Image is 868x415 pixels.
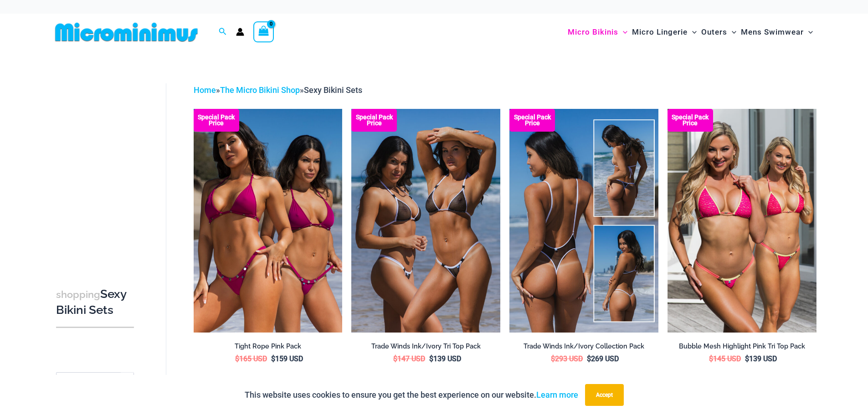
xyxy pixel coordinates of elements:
[630,18,699,46] a: Micro LingerieMenu ToggleMenu Toggle
[701,20,727,44] span: Outers
[194,85,362,95] span: » »
[51,22,201,42] img: MM SHOP LOGO FLAT
[727,20,736,44] span: Menu Toggle
[632,20,688,44] span: Micro Lingerie
[219,26,227,38] a: Search icon link
[194,342,343,354] a: Tight Rope Pink Pack
[56,287,134,318] h3: Sexy Bikini Sets
[618,20,627,44] span: Menu Toggle
[568,20,618,44] span: Micro Bikinis
[351,342,500,354] a: Trade Winds Ink/Ivory Tri Top Pack
[56,372,134,387] span: - Shop Fabric Type
[271,354,275,363] span: $
[688,20,697,44] span: Menu Toggle
[56,289,100,300] span: shopping
[56,373,134,387] span: - Shop Fabric Type
[194,109,343,332] a: Collection Pack F Collection Pack B (3)Collection Pack B (3)
[509,342,658,354] a: Trade Winds Ink/Ivory Collection Pack
[194,342,343,351] h2: Tight Rope Pink Pack
[393,354,425,363] bdi: 147 USD
[351,342,500,351] h2: Trade Winds Ink/Ivory Tri Top Pack
[741,20,804,44] span: Mens Swimwear
[587,354,591,363] span: $
[745,354,749,363] span: $
[509,109,658,332] img: Collection Pack b (1)
[585,384,624,406] button: Accept
[351,109,500,332] a: Top Bum Pack Top Bum Pack bTop Bum Pack b
[709,354,713,363] span: $
[351,114,397,126] b: Special Pack Price
[551,354,583,363] bdi: 293 USD
[587,354,619,363] bdi: 269 USD
[235,354,239,363] span: $
[509,114,555,126] b: Special Pack Price
[245,388,578,402] p: This website uses cookies to ensure you get the best experience on our website.
[745,354,777,363] bdi: 139 USD
[668,109,817,332] a: Tri Top Pack F Tri Top Pack BTri Top Pack B
[509,109,658,332] a: Collection Pack Collection Pack b (1)Collection Pack b (1)
[194,109,343,332] img: Collection Pack F
[393,354,397,363] span: $
[194,85,216,95] a: Home
[668,109,817,332] img: Tri Top Pack F
[271,354,303,363] bdi: 159 USD
[304,85,362,95] span: Sexy Bikini Sets
[220,85,300,95] a: The Micro Bikini Shop
[564,17,817,47] nav: Site Navigation
[565,18,630,46] a: Micro BikinisMenu ToggleMenu Toggle
[236,28,244,36] a: Account icon link
[429,354,433,363] span: $
[668,114,713,126] b: Special Pack Price
[668,342,817,351] h2: Bubble Mesh Highlight Pink Tri Top Pack
[536,390,578,400] a: Learn more
[253,21,274,42] a: View Shopping Cart, empty
[551,354,555,363] span: $
[699,18,739,46] a: OutersMenu ToggleMenu Toggle
[56,76,138,258] iframe: TrustedSite Certified
[709,354,741,363] bdi: 145 USD
[429,354,461,363] bdi: 139 USD
[739,18,815,46] a: Mens SwimwearMenu ToggleMenu Toggle
[194,114,239,126] b: Special Pack Price
[804,20,813,44] span: Menu Toggle
[235,354,267,363] bdi: 165 USD
[668,342,817,354] a: Bubble Mesh Highlight Pink Tri Top Pack
[509,342,658,351] h2: Trade Winds Ink/Ivory Collection Pack
[351,109,500,332] img: Top Bum Pack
